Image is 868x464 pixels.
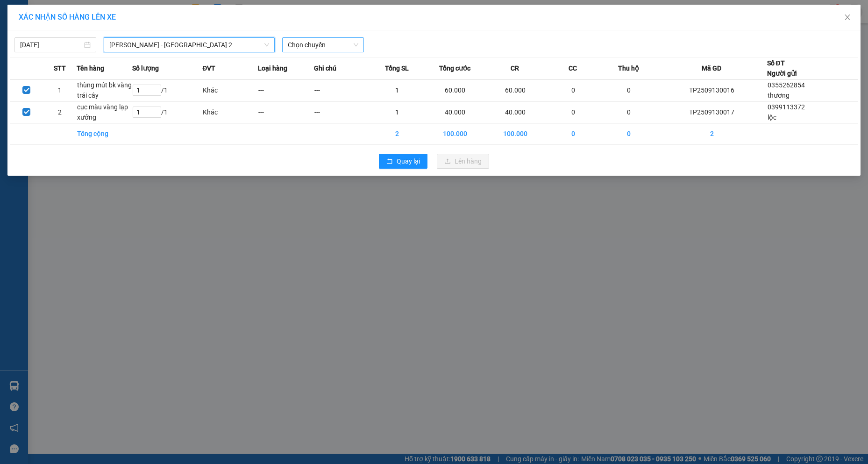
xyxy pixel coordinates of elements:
td: cục màu vàng lạp xưởng [77,101,132,123]
span: Tên hàng [77,63,104,73]
span: ĐVT [202,63,215,73]
td: 1 [370,101,425,123]
span: Tổng SL [385,63,409,73]
td: 0 [545,101,601,123]
td: 40.000 [425,101,485,123]
td: 0 [601,79,656,101]
span: XÁC NHẬN SỐ HÀNG LÊN XE [19,13,116,21]
span: STT [54,63,66,73]
button: rollbackQuay lại [379,154,427,169]
td: 100.000 [425,123,485,144]
input: 13/09/2025 [20,40,82,50]
td: 2 [43,101,76,123]
span: Chọn chuyến [288,38,358,52]
td: 60.000 [485,79,546,101]
button: Close [834,5,861,31]
span: CR [511,63,519,73]
div: Số ĐT Người gửi [767,58,797,79]
td: TP2509130017 [657,101,767,123]
span: lộc [768,114,776,121]
td: 1 [43,79,76,101]
span: close [844,14,851,21]
td: --- [314,79,370,101]
td: Khác [202,79,258,101]
td: / 1 [132,101,202,123]
td: / 1 [132,79,202,101]
span: thương [768,92,790,99]
span: Mã GD [702,63,721,73]
span: Tổng cước [439,63,470,73]
td: TP2509130016 [657,79,767,101]
td: Khác [202,101,258,123]
span: down [264,42,270,48]
span: Số lượng [132,63,159,73]
td: Tổng cộng [77,123,132,144]
button: uploadLên hàng [437,154,489,169]
td: 2 [657,123,767,144]
td: 0 [601,101,656,123]
td: 1 [370,79,425,101]
span: Thu hộ [618,63,639,73]
td: 0 [545,79,601,101]
td: 60.000 [425,79,485,101]
span: CC [569,63,577,73]
td: --- [314,101,370,123]
span: Loại hàng [258,63,287,73]
span: Quay lại [397,156,420,166]
td: 40.000 [485,101,546,123]
td: --- [258,79,313,101]
span: Phương Lâm - Sài Gòn 2 [109,38,269,52]
span: Ghi chú [314,63,336,73]
td: 0 [545,123,601,144]
td: thùng mút bk vàng trái cây [77,79,132,101]
td: 2 [370,123,425,144]
span: 0399113372 [768,103,805,111]
span: 0355262854 [768,81,805,89]
td: --- [258,101,313,123]
td: 100.000 [485,123,546,144]
span: rollback [386,158,393,165]
td: 0 [601,123,656,144]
